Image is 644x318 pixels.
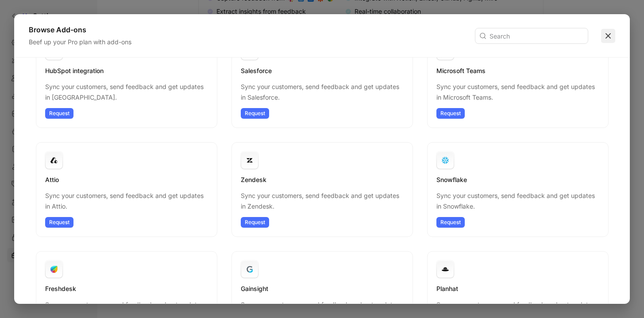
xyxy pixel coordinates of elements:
span: Request [245,218,265,227]
span: Request [49,218,69,227]
button: Request [436,108,465,119]
span: Gainsight [241,285,268,292]
span: HubSpot integration [45,67,104,74]
span: Request [440,109,461,118]
span: Attio [45,176,59,183]
span: Freshdesk [45,285,76,292]
span: Snowflake [436,176,467,183]
p: Sync your customers, send feedback and get updates in Salesforce. [241,81,404,103]
p: Sync your customers, send feedback and get updates in Microsoft Teams. [436,81,599,103]
p: Sync your customers, send feedback and get updates in Zendesk. [241,190,404,212]
span: Planhat [436,285,458,292]
span: Request [49,109,69,118]
button: Request [241,217,269,228]
p: Sync your customers, send feedback and get updates in Snowflake. [436,190,599,212]
button: Request [436,217,465,228]
button: Request [241,108,269,119]
p: Sync your customers, send feedback and get updates in [GEOGRAPHIC_DATA]. [45,81,208,103]
button: Request [45,108,73,119]
span: Zendesk [241,176,266,183]
span: Microsoft Teams [436,67,486,74]
input: Search [475,28,588,44]
span: Request [245,109,265,118]
span: Request [440,218,461,227]
p: Browse Add-ons [29,24,86,35]
p: Sync your customers, send feedback and get updates in Attio. [45,190,208,212]
span: Salesforce [241,67,272,74]
button: Request [45,217,73,228]
p: Beef up your Pro plan with add-ons [29,37,131,47]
